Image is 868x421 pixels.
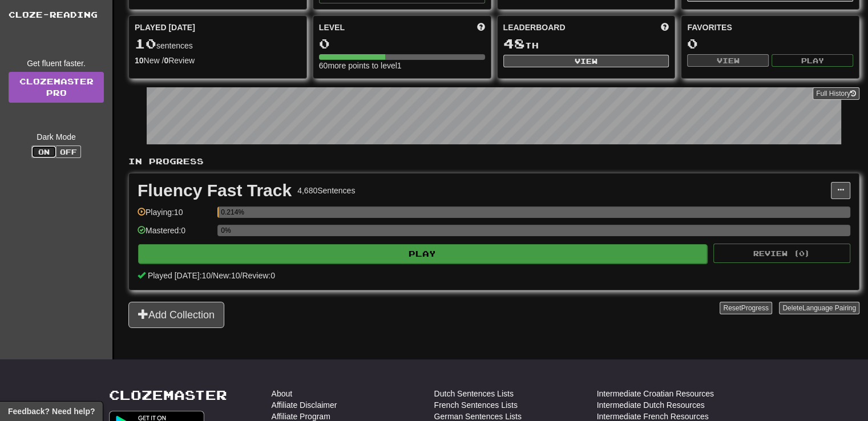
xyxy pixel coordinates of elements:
[135,37,301,51] div: sentences
[9,131,104,143] div: Dark Mode
[687,37,853,51] div: 0
[434,388,514,399] a: Dutch Sentences Lists
[164,56,168,65] strong: 0
[813,87,859,100] button: Full History
[128,302,224,328] button: Add Collection
[135,55,301,66] div: New / Review
[597,388,714,399] a: Intermediate Croatian Resources
[211,271,213,280] span: /
[138,182,292,199] div: Fluency Fast Track
[297,185,355,196] div: 4,680 Sentences
[56,145,81,158] button: Off
[503,22,566,33] span: Leaderboard
[503,37,669,51] div: th
[138,225,212,244] div: Mastered: 0
[661,22,669,33] span: This week in points, UTC
[319,22,345,33] span: Level
[272,399,337,411] a: Affiliate Disclaimer
[31,145,56,158] button: On
[477,22,485,33] span: Score more points to level up
[802,304,856,312] span: Language Pairing
[138,207,212,225] div: Playing: 10
[503,55,669,67] button: View
[597,399,705,411] a: Intermediate Dutch Resources
[319,37,485,51] div: 0
[135,56,144,65] strong: 10
[109,388,227,402] a: Clozemaster
[687,22,853,33] div: Favorites
[135,22,195,33] span: Played [DATE]
[138,244,707,264] button: Play
[772,54,853,67] button: Play
[687,54,769,67] button: View
[741,304,769,312] span: Progress
[319,60,485,71] div: 60 more points to level 1
[9,58,104,69] div: Get fluent faster.
[434,399,518,411] a: French Sentences Lists
[135,35,156,51] span: 10
[8,406,95,417] span: Open feedback widget
[240,271,243,280] span: /
[128,156,859,167] p: In Progress
[9,72,104,103] a: ClozemasterPro
[148,271,211,280] span: Played [DATE]: 10
[213,271,240,280] span: New: 10
[503,35,525,51] span: 48
[272,388,293,399] a: About
[713,244,850,263] button: Review (0)
[779,302,859,314] button: DeleteLanguage Pairing
[720,302,772,314] button: ResetProgress
[242,271,275,280] span: Review: 0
